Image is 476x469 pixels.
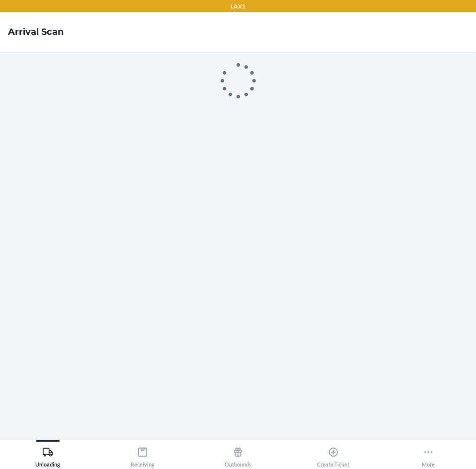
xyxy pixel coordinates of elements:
p: LAX1 [231,2,245,11]
div: Unloading [35,443,60,468]
div: Receiving [131,443,155,468]
div: More [422,443,435,468]
div: Outbounds [225,443,251,468]
h4: Arrival Scan [8,25,64,38]
button: Outbounds [190,440,286,468]
button: Create Ticket [286,440,381,468]
button: More [381,440,476,468]
div: Create Ticket [317,443,349,468]
button: Receiving [95,440,191,468]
